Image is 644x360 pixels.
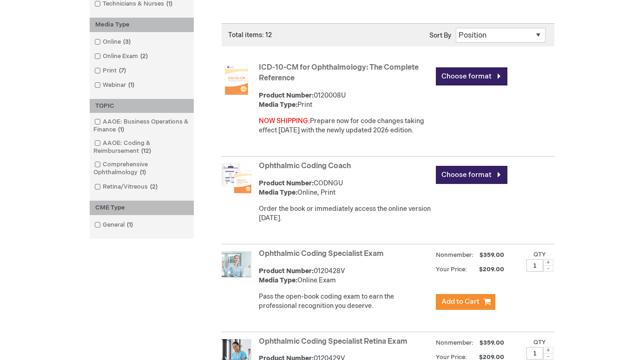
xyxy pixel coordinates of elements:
strong: Product Number: [259,267,314,275]
strong: Your Price: [436,266,467,273]
span: $209.00 [468,266,506,273]
a: Retina/Vitreous2 [92,183,161,191]
span: Add to Cart [441,297,480,306]
button: Add to Cart [436,294,495,310]
div: CME Type [90,201,194,215]
div: Prepare now for code changes taking effect [DATE] with the newly updated 2026 edition. [259,117,431,135]
font: NOW SHIPPING: [259,117,310,125]
p: Pass the open-book coding exam to earn the professional recognition you deserve. [259,292,431,311]
img: ICD-10-CM for Ophthalmology: The Complete Reference [222,65,251,95]
input: Qty [526,347,543,360]
div: Media Type [90,18,194,32]
a: AAOE: Business Operations & Finance1 [92,118,191,134]
span: 1 [116,126,126,133]
label: Sort By [429,32,451,39]
input: Qty [526,259,543,272]
strong: Media Type: [259,101,297,109]
a: Choose format [436,166,507,184]
div: 0120428V Online Exam [259,267,431,285]
div: 0120008U Print [259,91,431,110]
label: Qty [533,251,546,258]
span: $359.00 [478,339,506,347]
strong: Nonmember: [436,337,473,349]
span: 2 [138,52,150,60]
strong: Nonmember: [436,249,473,261]
a: Choose format [436,67,507,85]
img: Ophthalmic Coding Specialist Exam [222,251,251,281]
span: 2 [148,183,160,190]
strong: Product Number: [259,179,314,187]
div: TOPIC [90,99,194,113]
a: Online Exam2 [92,52,151,61]
a: AAOE: Coding & Reimbursement12 [92,139,191,156]
a: Ophthalmic Coding Specialist Exam [259,249,384,258]
strong: Media Type: [259,189,297,196]
strong: Media Type: [259,276,297,284]
div: Order the book or immediately access the online version [DATE]. [259,204,431,223]
span: 12 [139,147,153,155]
a: Online3 [92,38,134,46]
label: Qty [533,339,546,346]
img: Ophthalmic Coding Coach [222,164,251,193]
a: Webinar1 [92,81,138,90]
span: $359.00 [478,251,506,259]
span: 1 [126,81,137,89]
a: Ophthalmic Coding Specialist Retina Exam [259,337,407,346]
a: ICD-10-CM for Ophthalmology: The Complete Reference [259,63,419,83]
div: CODNGU Online, Print [259,179,431,197]
a: Comprehensive Ophthalmology1 [92,160,191,177]
a: Print7 [92,66,130,75]
span: 1 [138,169,148,176]
span: 3 [121,38,133,46]
span: 1 [125,221,135,229]
a: General1 [92,221,137,229]
a: Ophthalmic Coding Coach [259,162,351,170]
strong: Product Number: [259,92,314,99]
span: 7 [117,67,128,74]
span: Total items: 12 [228,31,272,39]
